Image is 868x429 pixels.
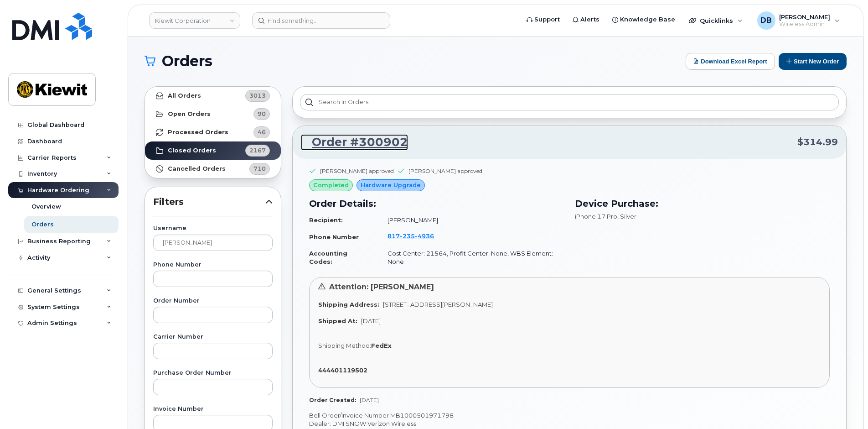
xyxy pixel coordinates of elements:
strong: Processed Orders [168,129,228,136]
label: Purchase Order Number [153,370,273,376]
span: 3013 [249,91,266,100]
input: Search in orders [300,94,839,110]
span: 817 [387,232,434,240]
label: Phone Number [153,262,273,268]
strong: Shipped At: [318,317,357,324]
label: Invoice Number [153,406,273,412]
span: [DATE] [360,397,379,403]
p: Dealer: DMI SNOW Verizon Wireless [309,419,830,428]
span: $314.99 [797,136,838,149]
a: Open Orders90 [145,105,281,123]
div: [PERSON_NAME] approved [320,167,394,175]
td: [PERSON_NAME] [379,212,564,228]
strong: Recipient: [309,216,343,224]
span: [DATE] [361,317,381,324]
a: Order #300902 [301,134,408,151]
span: , Silver [617,213,636,220]
strong: Open Orders [168,110,211,118]
span: 90 [258,110,266,118]
span: 710 [253,164,266,173]
span: Shipping Method: [318,342,371,349]
h3: Device Purchase: [575,197,830,210]
strong: Accounting Codes: [309,250,347,266]
div: [PERSON_NAME] approved [408,167,482,175]
span: 46 [258,128,266,136]
strong: 444401119502 [318,366,367,374]
span: 235 [400,232,415,240]
label: Username [153,225,273,231]
span: 4936 [415,232,434,240]
strong: Order Created: [309,397,356,403]
a: Processed Orders46 [145,123,281,141]
strong: FedEx [371,342,392,349]
strong: All Orders [168,92,201,99]
strong: Shipping Address: [318,301,379,308]
p: Bell Order/Invoice Number MB1000501971798 [309,411,830,420]
button: Start New Order [779,53,847,70]
h3: Order Details: [309,197,564,210]
a: 8172354936 [387,232,445,240]
iframe: Messenger Launcher [828,389,861,422]
a: All Orders3013 [145,87,281,105]
a: 444401119502 [318,366,371,374]
strong: Cancelled Orders [168,165,226,173]
span: [STREET_ADDRESS][PERSON_NAME] [383,301,493,308]
button: Download Excel Report [686,53,775,70]
span: Orders [162,54,212,68]
span: Filters [153,195,265,209]
span: Attention: [PERSON_NAME] [329,283,434,291]
td: Cost Center: 21564, Profit Center: None, WBS Element: None [379,246,564,270]
label: Carrier Number [153,334,273,340]
a: Cancelled Orders710 [145,160,281,178]
strong: Phone Number [309,233,359,241]
strong: Closed Orders [168,147,216,154]
span: iPhone 17 Pro [575,213,617,220]
a: Closed Orders2167 [145,141,281,160]
label: Order Number [153,298,273,304]
span: 2167 [249,146,266,155]
span: completed [313,181,349,189]
span: Hardware Upgrade [361,181,421,189]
